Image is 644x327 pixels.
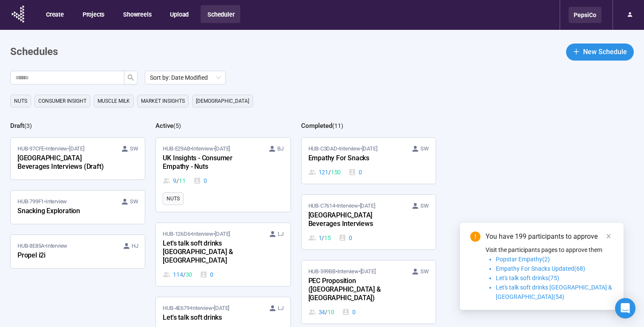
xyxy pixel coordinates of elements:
[215,145,230,152] time: [DATE]
[301,122,332,130] h2: Completed
[278,230,284,238] span: LJ
[200,270,213,279] div: 0
[339,233,352,243] div: 0
[486,232,613,242] div: You have 199 participants to approve
[362,145,377,152] time: [DATE]
[11,138,145,179] a: HUB-97CFE•Interview•[DATE] SW[GEOGRAPHIC_DATA] Beverages Interviews (Draft)
[277,145,284,153] span: BJ
[328,168,331,177] span: /
[470,232,480,242] span: exclamation-circle
[163,176,185,185] div: 9
[130,145,138,153] span: SW
[606,233,612,239] span: close
[331,168,341,177] span: 150
[24,122,32,129] span: ( 3 )
[17,206,111,217] div: Snacking Exploration
[308,202,375,210] span: HUB-C7614 • Interview •
[132,242,138,250] span: HJ
[308,145,377,153] span: HUB-C3DAD • Interview •
[583,46,627,57] span: New Schedule
[302,138,436,184] a: HUB-C3DAD•Interview•[DATE] SWEmpathy For Snacks121 / 1500
[179,176,186,185] span: 11
[214,305,229,311] time: [DATE]
[308,168,341,177] div: 121
[10,44,58,60] h1: Schedules
[302,195,436,249] a: HUB-C7614•Interview•[DATE] SW[GEOGRAPHIC_DATA] Beverages Interviews1 / 150
[186,270,193,279] span: 30
[342,307,356,317] div: 0
[130,197,138,206] span: SW
[150,71,221,84] span: Sort by: Date Modified
[308,276,402,304] div: PEC Proposition ([GEOGRAPHIC_DATA] & [GEOGRAPHIC_DATA])
[124,71,138,84] button: search
[173,122,181,129] span: ( 5 )
[196,97,249,105] span: [DEMOGRAPHIC_DATA]
[163,5,195,23] button: Upload
[308,153,402,164] div: Empathy For Snacks
[69,145,84,152] time: [DATE]
[17,250,111,261] div: Propel i2i
[163,153,256,173] div: UK Insights - Consumer Empathy - Nuts
[215,231,230,237] time: [DATE]
[11,191,145,224] a: HUB-799F1•Interview SWSnacking Exploration
[14,97,27,105] span: Nuts
[328,307,334,317] span: 10
[163,270,192,279] div: 114
[163,230,230,238] span: HUB-126D6 • Interview •
[98,97,130,105] span: Muscle Milk
[201,5,240,23] button: Scheduler
[308,307,334,317] div: 34
[302,260,436,324] a: HUB-599BB•Interview•[DATE] SWPEC Proposition ([GEOGRAPHIC_DATA] & [GEOGRAPHIC_DATA])34 / 100
[496,256,550,263] span: Popstar Empathy(2)
[163,313,256,324] div: Let's talk soft drinks
[348,168,362,177] div: 0
[167,194,179,203] span: Nuts
[332,122,343,129] span: ( 11 )
[308,233,331,243] div: 1
[360,203,375,209] time: [DATE]
[420,145,429,153] span: SW
[17,242,67,250] span: HUB-8E85A • Interview
[496,284,612,300] span: Let's talk soft drinks [GEOGRAPHIC_DATA] & [GEOGRAPHIC_DATA](54)
[615,298,635,318] div: Open Intercom Messenger
[176,176,179,185] span: /
[127,74,134,81] span: search
[156,138,290,212] a: HUB-E29AB•Interview•[DATE] BJUK Insights - Consumer Empathy - Nuts9 / 110Nuts
[10,122,24,130] h2: Draft
[360,268,376,275] time: [DATE]
[141,97,185,105] span: market insights
[183,270,186,279] span: /
[76,5,110,23] button: Projects
[163,238,256,266] div: Let's talk soft drinks [GEOGRAPHIC_DATA] & [GEOGRAPHIC_DATA]
[420,267,429,276] span: SW
[569,7,601,23] div: PepsiCo
[193,176,207,185] div: 0
[38,97,86,105] span: consumer insight
[17,197,67,206] span: HUB-799F1 • Interview
[278,304,284,313] span: LJ
[324,233,331,243] span: 15
[420,202,429,210] span: SW
[496,265,585,272] span: Empathy For Snacks Updated(68)
[566,43,634,61] button: plusNew Schedule
[156,223,290,286] a: HUB-126D6•Interview•[DATE] LJLet's talk soft drinks [GEOGRAPHIC_DATA] & [GEOGRAPHIC_DATA]114 / 300
[163,145,230,153] span: HUB-E29AB • Interview •
[116,5,157,23] button: Showreels
[496,275,559,281] span: Let's talk soft drinks(75)
[11,235,145,268] a: HUB-8E85A•Interview HJPropel i2i
[322,233,324,243] span: /
[163,304,229,313] span: HUB-4E679 • Interview •
[17,153,111,173] div: [GEOGRAPHIC_DATA] Beverages Interviews (Draft)
[155,122,173,130] h2: Active
[308,267,376,276] span: HUB-599BB • Interview •
[39,5,70,23] button: Create
[17,145,84,153] span: HUB-97CFE • Interview •
[308,210,402,230] div: [GEOGRAPHIC_DATA] Beverages Interviews
[486,245,613,255] p: Visit the participants pages to approve them
[573,48,580,55] span: plus
[325,307,328,317] span: /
